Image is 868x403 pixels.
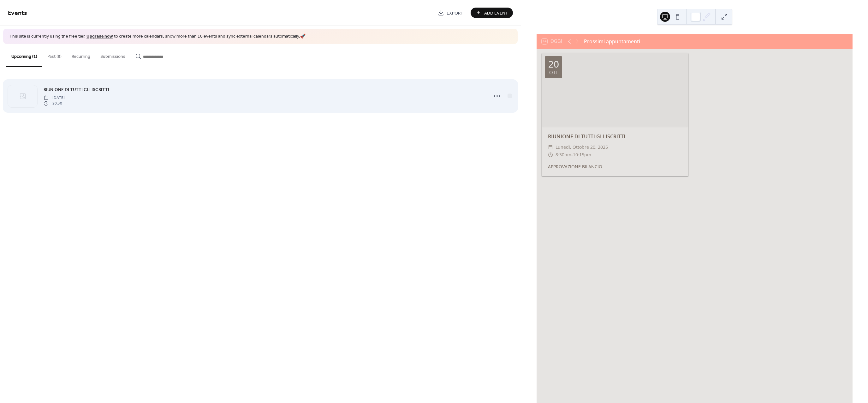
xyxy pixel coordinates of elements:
[433,8,468,18] a: Export
[6,44,42,67] button: Upcoming (1)
[556,151,571,159] span: 8:30pm
[95,44,130,66] button: Submissions
[484,10,508,16] span: Add Event
[556,143,608,151] span: lunedì, ottobre 20, 2025
[8,7,27,19] span: Events
[584,38,640,45] div: Prossimi appuntamenti
[471,8,513,18] button: Add Event
[542,133,688,140] div: RIUNIONE DI TUTTI GLI ISCRITTI
[542,163,688,170] div: APPROVAZIONE BILANCIO
[86,32,113,41] a: Upgrade now
[571,151,573,159] span: -
[549,70,558,75] div: ott
[44,86,109,93] span: RIUNIONE DI TUTTI GLI ISCRITTI
[573,151,591,159] span: 10:15pm
[548,151,553,159] div: ​
[44,86,109,93] a: RIUNIONE DI TUTTI GLI ISCRITTI
[548,59,559,69] div: 20
[44,101,65,106] span: 20:30
[9,33,306,40] span: This site is currently using the free tier. to create more calendars, show more than 10 events an...
[67,44,95,66] button: Recurring
[548,143,553,151] div: ​
[44,95,65,100] span: [DATE]
[42,44,67,66] button: Past (8)
[447,10,463,16] span: Export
